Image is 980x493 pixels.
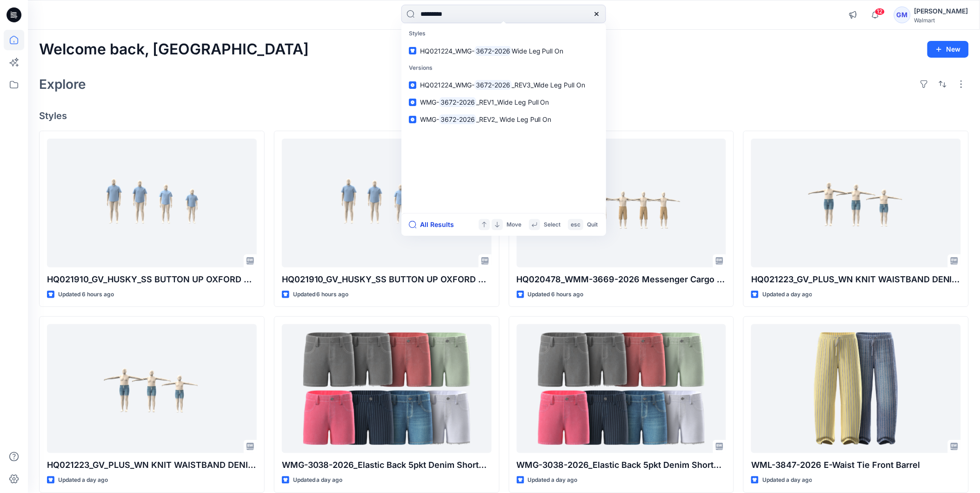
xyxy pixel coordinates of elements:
[914,6,968,17] div: [PERSON_NAME]
[751,459,961,472] p: WML-3847-2026 E-Waist Tie Front Barrel
[403,76,604,93] a: HQ021224_WMG-3672-2026_REV3_Wide Leg Pull On
[409,219,460,230] button: All Results
[420,115,439,123] span: WMG-
[875,8,885,15] span: 12
[420,98,439,106] span: WMG-
[517,139,727,267] a: HQ020478_WMM-3669-2026 Messenger Cargo Short
[507,220,521,230] p: Move
[751,273,961,286] p: HQ021223_GV_PLUS_WN KNIT WAISTBAND DENIM SHORT
[517,459,727,472] p: WMG-3038-2026_Elastic Back 5pkt Denim Shorts 3 Inseam
[571,220,580,230] p: esc
[58,290,114,300] p: Updated 6 hours ago
[282,139,492,267] a: HQ021910_GV_HUSKY_SS BUTTON UP OXFORD SHIRT
[39,110,969,121] h4: Styles
[587,220,598,230] p: Quit
[39,77,86,92] h2: Explore
[403,93,604,111] a: WMG-3672-2026_REV1_Wide Leg Pull On
[282,273,492,286] p: HQ021910_GV_HUSKY_SS BUTTON UP OXFORD SHIRT
[751,324,961,453] a: WML-3847-2026 E-Waist Tie Front Barrel
[544,220,560,230] p: Select
[58,475,108,485] p: Updated a day ago
[476,98,549,106] span: _REV1_Wide Leg Pull On
[39,41,309,58] h2: Welcome back, [GEOGRAPHIC_DATA]
[474,80,512,90] mark: 3672-2026
[517,273,727,286] p: HQ020478_WMM-3669-2026 Messenger Cargo Short
[420,47,474,55] span: HQ021224_WMG-
[512,47,564,55] span: Wide Leg Pull On
[403,42,604,60] a: HQ021224_WMG-3672-2026Wide Leg Pull On
[762,475,812,485] p: Updated a day ago
[927,41,969,58] button: New
[894,7,911,23] div: GM
[282,459,492,472] p: WMG-3038-2026_Elastic Back 5pkt Denim Shorts 3 Inseam - Cost Opt
[751,139,961,267] a: HQ021223_GV_PLUS_WN KNIT WAISTBAND DENIM SHORT
[439,97,476,107] mark: 3672-2026
[403,60,604,77] p: Versions
[517,324,727,453] a: WMG-3038-2026_Elastic Back 5pkt Denim Shorts 3 Inseam
[47,459,257,472] p: HQ021223_GV_PLUS_WN KNIT WAISTBAND DENIM SHORT
[914,17,968,24] div: Walmart
[47,139,257,267] a: HQ021910_GV_HUSKY_SS BUTTON UP OXFORD SHIRT
[403,25,604,42] p: Styles
[420,81,474,89] span: HQ021224_WMG-
[762,290,812,300] p: Updated a day ago
[47,324,257,453] a: HQ021223_GV_PLUS_WN KNIT WAISTBAND DENIM SHORT
[403,111,604,128] a: WMG-3672-2026_REV2_ Wide Leg Pull On
[293,290,349,300] p: Updated 6 hours ago
[476,115,552,123] span: _REV2_ Wide Leg Pull On
[47,273,257,286] p: HQ021910_GV_HUSKY_SS BUTTON UP OXFORD SHIRT
[528,290,584,300] p: Updated 6 hours ago
[528,475,578,485] p: Updated a day ago
[512,81,586,89] span: _REV3_Wide Leg Pull On
[293,475,343,485] p: Updated a day ago
[282,324,492,453] a: WMG-3038-2026_Elastic Back 5pkt Denim Shorts 3 Inseam - Cost Opt
[474,46,512,56] mark: 3672-2026
[439,114,476,125] mark: 3672-2026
